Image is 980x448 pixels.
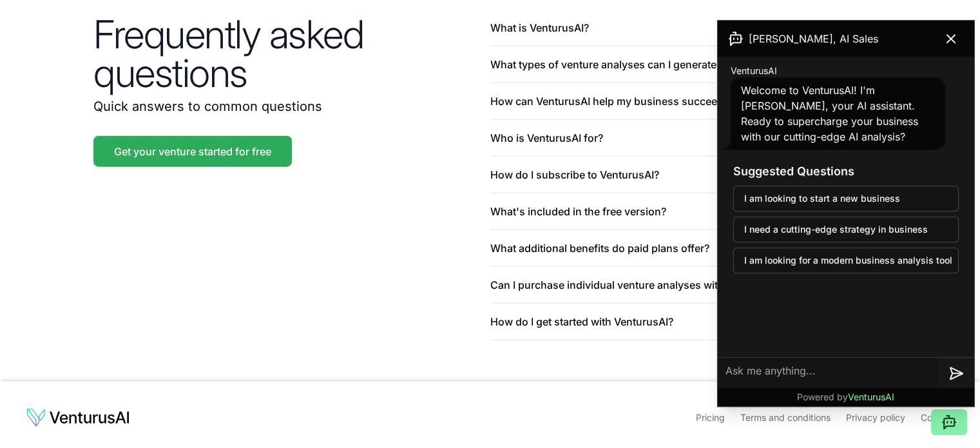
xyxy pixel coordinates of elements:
span: [PERSON_NAME], AI Sales [749,31,878,46]
span: VenturusAI [848,391,894,402]
button: Can I purchase individual venture analyses without a subscription? [490,267,887,303]
a: Privacy policy [846,412,905,423]
button: What types of venture analyses can I generate with VenturusAI? [490,46,887,83]
p: Powered by [797,391,894,404]
a: Pricing [696,412,725,423]
button: What is VenturusAI? [490,10,887,46]
h3: Suggested Questions [733,162,959,180]
button: Who is VenturusAI for? [490,120,887,156]
button: I am looking for a modern business analysis tool [733,248,959,273]
img: logo [26,407,130,428]
p: Quick answers to common questions [93,97,490,115]
button: I need a cutting-edge strategy in business [733,217,959,242]
button: What's included in the free version? [490,193,887,229]
a: Get your venture started for free [93,136,292,167]
span: Welcome to VenturusAI! I'm [PERSON_NAME], your AI assistant. Ready to supercharge your business w... [741,84,918,143]
a: Contact [921,412,954,423]
button: How can VenturusAI help my business succeed? [490,83,887,119]
button: How do I get started with VenturusAI? [490,304,887,340]
h2: Frequently asked questions [93,15,490,92]
span: VenturusAI [731,64,777,77]
button: How do I subscribe to VenturusAI? [490,157,887,193]
button: What additional benefits do paid plans offer? [490,230,887,266]
button: I am looking to start a new business [733,186,959,211]
a: Terms and conditions [740,412,831,423]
